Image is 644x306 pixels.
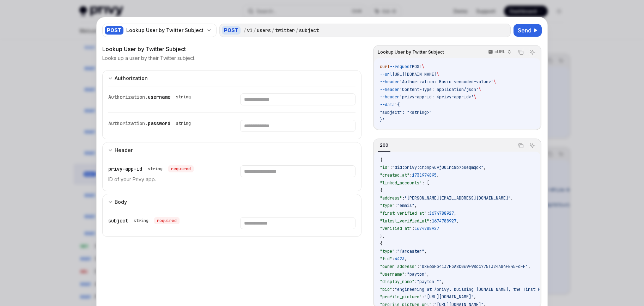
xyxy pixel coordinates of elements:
[392,165,484,170] span: "did:privy:cm3np4u9j001rc8b73seqmqqk"
[380,110,432,115] span: "subject": "<string>"
[407,271,427,277] span: "payton"
[392,256,395,262] span: :
[378,49,444,55] span: Lookup User by Twitter Subject
[222,26,241,35] div: POST
[275,27,295,34] div: twitter
[108,166,142,172] span: privy-app-id
[380,117,385,123] span: }'
[380,180,422,186] span: "linked_accounts"
[437,72,439,77] span: \
[392,287,395,292] span: :
[414,226,439,231] span: 1674788927
[412,64,422,69] span: POST
[395,102,400,108] span: '{
[380,271,405,277] span: "username"
[380,165,390,170] span: "id"
[108,120,148,127] span: Authorization.
[176,94,191,100] div: string
[392,72,437,77] span: [URL][DOMAIN_NAME]
[417,279,442,284] span: "payton ↑"
[102,70,362,86] button: expand input section
[115,74,148,82] div: Authorization
[380,226,412,231] span: "verified_at"
[380,94,400,100] span: --header
[405,271,407,277] span: :
[456,218,459,224] span: ,
[176,121,191,126] div: string
[380,210,427,216] span: "first_verified_at"
[108,93,194,100] div: Authorization.username
[409,172,412,178] span: :
[380,249,395,254] span: "type"
[380,218,429,224] span: "latest_verified_at"
[126,27,203,34] div: Lookup User by Twitter Subject
[442,279,444,284] span: ,
[102,142,362,158] button: expand input section
[380,203,395,208] span: "type"
[395,256,405,262] span: 4423
[102,55,195,62] p: Looks up a user by their Twitter subject.
[484,165,486,170] span: ,
[514,24,542,37] button: Send
[511,195,513,201] span: ,
[427,210,429,216] span: :
[427,271,429,277] span: ,
[422,64,424,69] span: \
[397,249,424,254] span: "farcaster"
[395,203,397,208] span: :
[102,45,362,53] div: Lookup User by Twitter Subject
[380,87,400,92] span: --header
[424,294,474,300] span: "[URL][DOMAIN_NAME]"
[400,79,493,85] span: 'Authorization: Basic <encoded-value>'
[378,141,390,149] div: 200
[108,175,223,184] p: ID of your Privy app.
[390,64,412,69] span: --request
[380,294,422,300] span: "profile_picture"
[528,141,537,150] button: Ask AI
[380,172,409,178] span: "created_at"
[148,94,170,100] span: username
[272,27,274,34] div: /
[484,46,514,58] button: cURL
[516,48,525,57] button: Copy the contents from the code block
[380,241,382,246] span: {
[380,102,395,108] span: --data
[380,157,382,163] span: {
[437,172,439,178] span: ,
[296,27,298,34] div: /
[253,27,256,34] div: /
[148,120,170,127] span: password
[380,64,390,69] span: curl
[134,218,148,224] div: string
[390,165,392,170] span: :
[424,249,427,254] span: ,
[479,87,481,92] span: \
[405,256,407,262] span: ,
[402,195,405,201] span: :
[299,27,319,34] div: subject
[105,26,123,35] div: POST
[380,287,392,292] span: "bio"
[474,94,476,100] span: \
[168,165,194,172] div: required
[257,27,271,34] div: users
[516,141,525,150] button: Copy the contents from the code block
[115,198,127,206] div: Body
[380,264,417,269] span: "owner_address"
[380,188,382,193] span: {
[243,27,246,34] div: /
[422,294,424,300] span: :
[412,172,437,178] span: 1731974895
[380,195,402,201] span: "address"
[108,120,194,127] div: Authorization.password
[395,249,397,254] span: :
[474,294,476,300] span: ,
[429,210,454,216] span: 1674788927
[108,165,194,172] div: privy-app-id
[108,94,148,100] span: Authorization.
[518,26,531,35] span: Send
[380,79,400,85] span: --header
[247,27,253,34] div: v1
[380,72,392,77] span: --url
[405,195,511,201] span: "[PERSON_NAME][EMAIL_ADDRESS][DOMAIN_NAME]"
